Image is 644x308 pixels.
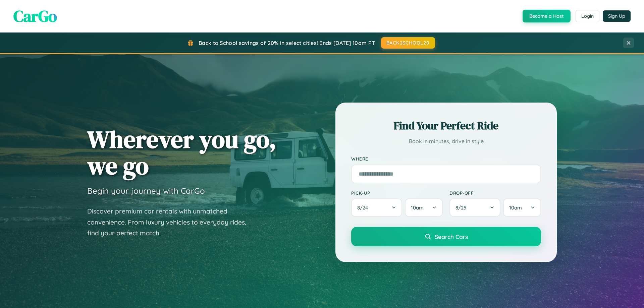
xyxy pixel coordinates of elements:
button: 8/24 [351,198,402,217]
span: CarGo [13,5,57,27]
p: Book in minutes, drive in style [351,136,541,146]
p: Discover premium car rentals with unmatched convenience. From luxury vehicles to everyday rides, ... [87,206,255,239]
button: Login [576,10,599,22]
button: BACK2SCHOOL20 [381,37,435,49]
button: Sign Up [603,10,631,22]
label: Drop-off [449,190,541,196]
button: Search Cars [351,227,541,246]
label: Pick-up [351,190,443,196]
span: Back to School savings of 20% in select cities! Ends [DATE] 10am PT. [199,40,376,46]
span: 8 / 24 [357,204,371,211]
span: 8 / 25 [455,204,470,211]
button: 10am [503,198,541,217]
h2: Find Your Perfect Ride [351,118,541,133]
span: Search Cars [435,233,468,240]
h1: Wherever you go, we go [87,126,276,179]
span: 10am [509,204,522,211]
label: Where [351,156,541,162]
button: 10am [405,198,443,217]
span: 10am [411,204,424,211]
button: Become a Host [523,10,571,22]
h3: Begin your journey with CarGo [87,186,205,196]
button: 8/25 [449,198,500,217]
